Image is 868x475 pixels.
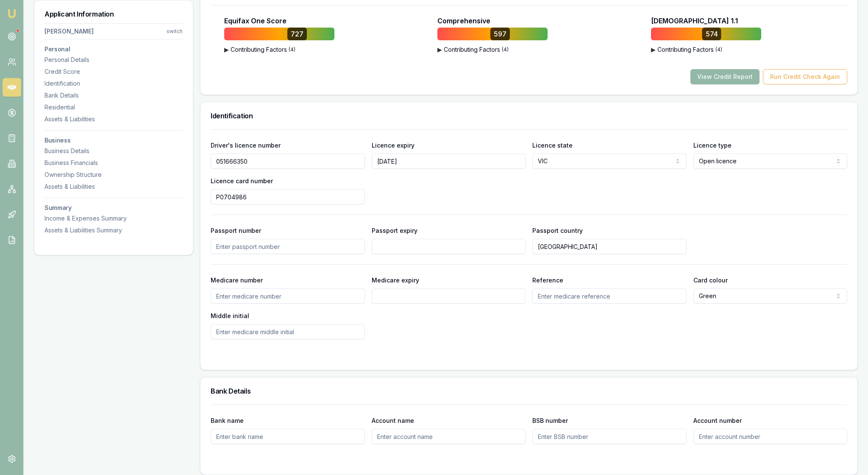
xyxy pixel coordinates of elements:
[211,142,281,149] label: Driver's licence number
[693,142,732,149] label: Licence type
[45,137,183,143] h3: Business
[763,69,847,84] button: Run Credit Check Again
[211,388,847,394] h3: Bank Details
[211,239,365,254] input: Enter passport number
[45,11,183,17] h3: Applicant Information
[211,227,261,234] label: Passport number
[532,239,687,254] input: Enter passport country
[372,417,414,424] label: Account name
[45,182,183,191] div: Assets & Liabilities
[211,154,365,169] input: Enter driver's licence number
[532,429,687,444] input: Enter BSB number
[532,142,573,149] label: Licence state
[715,46,722,53] span: ( 4 )
[211,312,249,319] label: Middle initial
[211,277,263,284] label: Medicare number
[532,417,568,424] label: BSB number
[224,45,229,54] span: ▶
[437,45,548,54] button: ▶Contributing Factors(4)
[45,214,183,223] div: Income & Expenses Summary
[211,429,365,444] input: Enter bank name
[490,28,510,40] div: 597
[45,115,183,123] div: Assets & Liabilities
[45,67,183,76] div: Credit Score
[437,16,490,26] p: Comprehensive
[437,45,442,54] span: ▶
[224,16,287,26] p: Equifax One Score
[211,177,273,184] label: Licence card number
[532,288,687,304] input: Enter medicare reference
[211,189,365,204] input: Enter driver's licence card number
[693,277,728,284] label: Card colour
[502,46,509,53] span: ( 4 )
[289,46,295,53] span: ( 4 )
[45,79,183,88] div: Identification
[651,45,656,54] span: ▶
[45,91,183,100] div: Bank Details
[45,46,183,52] h3: Personal
[45,27,94,36] div: [PERSON_NAME]
[167,28,183,35] div: switch
[532,227,583,234] label: Passport country
[211,288,365,304] input: Enter medicare number
[45,170,183,179] div: Ownership Structure
[45,159,183,167] div: Business Financials
[651,16,738,26] p: [DEMOGRAPHIC_DATA] 1.1
[287,28,307,40] div: 727
[224,45,334,54] button: ▶Contributing Factors(4)
[372,142,415,149] label: Licence expiry
[211,324,365,339] input: Enter medicare middle initial
[532,277,563,284] label: Reference
[211,112,847,119] h3: Identification
[690,69,759,84] button: View Credit Report
[211,417,244,424] label: Bank name
[45,147,183,155] div: Business Details
[372,277,419,284] label: Medicare expiry
[45,56,183,64] div: Personal Details
[372,429,526,444] input: Enter account name
[372,227,417,234] label: Passport expiry
[702,28,721,40] div: 574
[693,429,848,444] input: Enter account number
[45,226,183,235] div: Assets & Liabilities Summary
[7,8,17,19] img: emu-icon-u.png
[693,417,742,424] label: Account number
[45,103,183,112] div: Residential
[651,45,761,54] button: ▶Contributing Factors(4)
[45,205,183,211] h3: Summary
